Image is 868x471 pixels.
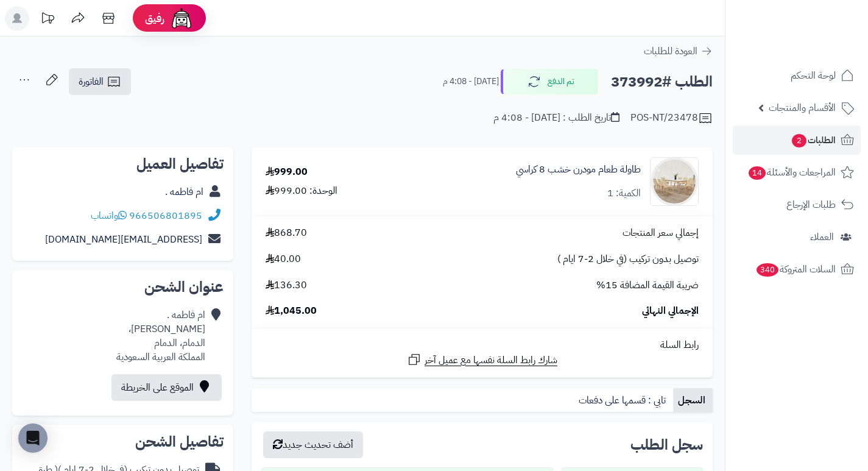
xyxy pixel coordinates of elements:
[733,222,861,252] a: العملاء
[266,278,307,292] span: 136.30
[791,132,836,149] span: الطلبات
[266,226,307,240] span: 868.70
[630,437,703,452] h3: سجل الطلب
[266,252,301,266] span: 40.00
[263,431,363,458] button: أضف تحديث جديد
[493,111,619,125] div: تاريخ الطلب : [DATE] - 4:08 م
[733,190,861,219] a: طلبات الإرجاع
[749,166,766,180] span: 14
[443,76,499,88] small: [DATE] - 4:08 م
[111,374,222,401] a: الموقع على الخريطة
[266,184,337,198] div: الوحدة: 999.00
[785,33,856,58] img: logo-2.png
[644,44,697,58] span: العودة للطلبات
[266,304,317,318] span: 1,045.00
[32,6,63,34] a: تحديثات المنصة
[630,111,713,126] div: POS-NT/23478
[18,423,48,453] div: Open Intercom Messenger
[786,196,836,213] span: طلبات الإرجاع
[79,74,104,89] span: الفاتورة
[810,228,834,246] span: العملاء
[792,134,806,147] span: 2
[45,232,202,247] a: [EMAIL_ADDRESS][DOMAIN_NAME]
[266,165,308,179] div: 999.00
[642,304,699,318] span: الإجمالي النهائي
[733,158,861,187] a: المراجعات والأسئلة14
[611,69,713,94] h2: الطلب #373992
[733,126,861,155] a: الطلبات2
[607,186,641,200] div: الكمية: 1
[169,6,194,30] img: ai-face.png
[791,67,836,84] span: لوحة التحكم
[22,434,224,449] h2: تفاصيل الشحن
[757,263,778,277] span: 340
[557,252,699,266] span: توصيل بدون تركيب (في خلال 2-7 ايام )
[165,185,203,199] a: ام فاطمه .
[623,226,699,240] span: إجمالي سعر المنتجات
[425,353,557,367] span: شارك رابط السلة نفسها مع عميل آخر
[407,352,557,367] a: شارك رابط السلة نفسها مع عميل آخر
[129,208,202,223] a: 966506801895
[574,388,673,413] a: تابي : قسمها على دفعات
[733,61,861,90] a: لوحة التحكم
[22,157,224,171] h2: تفاصيل العميل
[91,208,127,223] a: واتساب
[733,255,861,284] a: السلات المتروكة340
[673,388,713,413] a: السجل
[644,44,713,58] a: العودة للطلبات
[755,261,836,278] span: السلات المتروكة
[501,69,598,94] button: تم الدفع
[596,278,699,292] span: ضريبة القيمة المضافة 15%
[747,164,836,181] span: المراجعات والأسئلة
[516,163,641,177] a: طاولة طعام مودرن خشب 8 كراسي
[116,308,205,364] div: ام فاطمه . [PERSON_NAME]، الدمام، الدمام المملكة العربية السعودية
[256,338,708,352] div: رابط السلة
[69,68,131,95] a: الفاتورة
[651,157,698,206] img: 1752668496-1-90x90.jpg
[145,11,164,26] span: رفيق
[769,99,836,116] span: الأقسام والمنتجات
[22,280,224,294] h2: عنوان الشحن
